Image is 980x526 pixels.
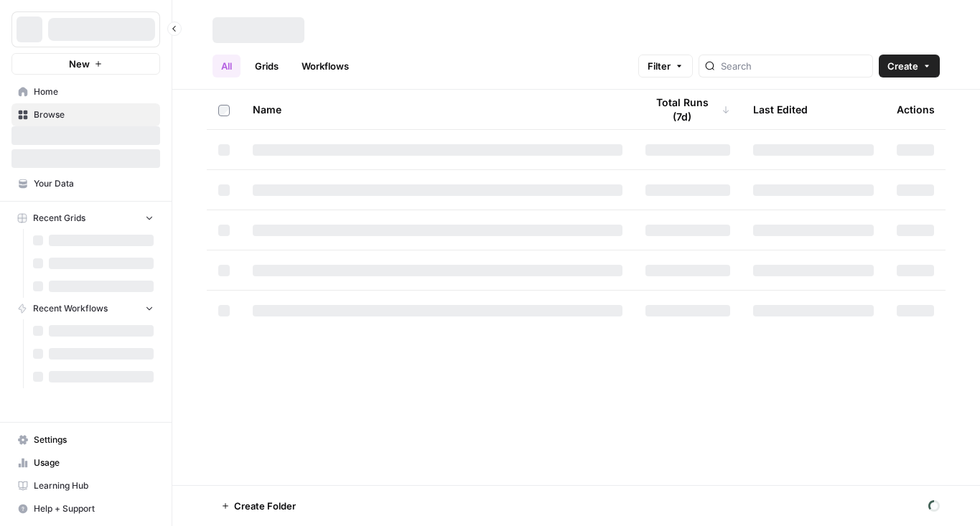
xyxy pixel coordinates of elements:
button: Filter [638,55,693,78]
a: Your Data [11,172,160,195]
input: Search [721,59,867,73]
div: Last Edited [753,90,808,129]
div: Total Runs (7d) [645,90,730,129]
a: Grids [246,55,287,78]
span: Recent Workflows [33,302,108,315]
a: Workflows [293,55,358,78]
button: Create Folder [213,494,304,517]
a: Learning Hub [11,474,160,497]
span: Settings [34,433,154,446]
span: Browse [34,108,154,121]
div: Name [253,90,622,129]
button: Recent Grids [11,207,160,229]
a: Browse [11,103,160,126]
span: Learning Hub [34,479,154,492]
a: Home [11,80,160,103]
a: All [213,55,241,78]
span: Create Folder [234,499,296,513]
button: New [11,53,160,75]
span: New [69,57,90,71]
span: Help + Support [34,502,154,515]
span: Filter [648,59,671,73]
span: Recent Grids [33,212,85,225]
button: Recent Workflows [11,298,160,319]
span: Your Data [34,177,154,190]
div: Actions [897,90,935,129]
span: Home [34,85,154,98]
button: Create [879,55,940,78]
a: Usage [11,451,160,474]
a: Settings [11,428,160,451]
span: Create [887,59,918,73]
button: Help + Support [11,497,160,520]
span: Usage [34,456,154,469]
